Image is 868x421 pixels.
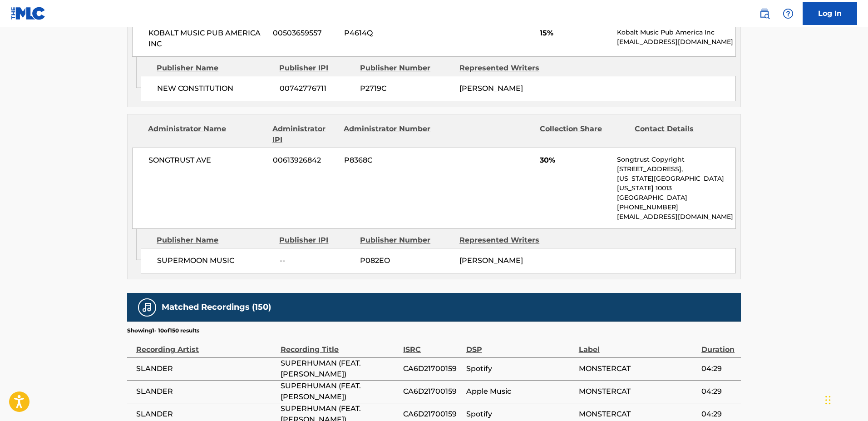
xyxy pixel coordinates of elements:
[466,409,574,420] span: Spotify
[11,7,46,20] img: MLC Logo
[540,28,610,39] span: 15%
[540,124,628,145] div: Collection Share
[459,256,523,265] span: [PERSON_NAME]
[783,8,794,19] img: help
[701,386,736,397] span: 04:29
[344,155,432,166] span: P8368C
[360,255,453,266] span: P082EO
[281,358,399,380] span: SUPERHUMAN (FEAT. [PERSON_NAME])
[825,386,831,414] div: Drag
[617,164,735,174] p: [STREET_ADDRESS],
[280,83,353,94] span: 00742776711
[142,302,153,313] img: Matched Recordings
[459,84,523,93] span: [PERSON_NAME]
[803,2,857,25] a: Log In
[403,386,461,397] span: CA6D21700159
[403,363,461,374] span: CA6D21700159
[579,409,697,420] span: MONSTERCAT
[755,5,774,23] a: Public Search
[162,302,271,312] h5: Matched Recordings (150)
[360,235,453,246] div: Publisher Number
[823,377,868,421] iframe: Chat Widget
[759,8,770,19] img: search
[157,235,272,246] div: Publisher Name
[617,155,735,164] p: Songtrust Copyright
[148,155,266,166] span: SONGTRUST AVE
[701,409,736,420] span: 04:29
[127,327,199,335] p: Showing 1 - 10 of 150 results
[157,255,273,266] span: SUPERMOON MUSIC
[273,28,337,39] span: 00503659557
[635,124,723,145] div: Contact Details
[617,203,735,212] p: [PHONE_NUMBER]
[617,193,735,203] p: [GEOGRAPHIC_DATA]
[281,335,399,355] div: Recording Title
[360,63,453,74] div: Publisher Number
[136,363,276,374] span: SLANDER
[280,255,353,266] span: --
[281,381,399,402] span: SUPERHUMAN (FEAT. [PERSON_NAME])
[579,335,697,355] div: Label
[344,28,432,39] span: P4614Q
[136,335,276,355] div: Recording Artist
[579,363,697,374] span: MONSTERCAT
[617,37,735,47] p: [EMAIL_ADDRESS][DOMAIN_NAME]
[617,174,735,193] p: [US_STATE][GEOGRAPHIC_DATA][US_STATE] 10013
[403,409,461,420] span: CA6D21700159
[579,386,697,397] span: MONSTERCAT
[136,409,276,420] span: SLANDER
[403,335,461,355] div: ISRC
[273,155,337,166] span: 00613926842
[701,363,736,374] span: 04:29
[279,235,353,246] div: Publisher IPI
[617,28,735,37] p: Kobalt Music Pub America Inc
[466,363,574,374] span: Spotify
[617,212,735,222] p: [EMAIL_ADDRESS][DOMAIN_NAME]
[466,335,574,355] div: DSP
[459,63,552,74] div: Represented Writers
[779,5,797,23] div: Help
[701,335,736,355] div: Duration
[148,28,266,50] span: KOBALT MUSIC PUB AMERICA INC
[344,124,432,145] div: Administrator Number
[157,63,272,74] div: Publisher Name
[466,386,574,397] span: Apple Music
[459,235,552,246] div: Represented Writers
[279,63,353,74] div: Publisher IPI
[360,83,453,94] span: P2719C
[540,155,610,166] span: 30%
[136,386,276,397] span: SLANDER
[148,124,266,145] div: Administrator Name
[157,83,273,94] span: NEW CONSTITUTION
[272,124,337,145] div: Administrator IPI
